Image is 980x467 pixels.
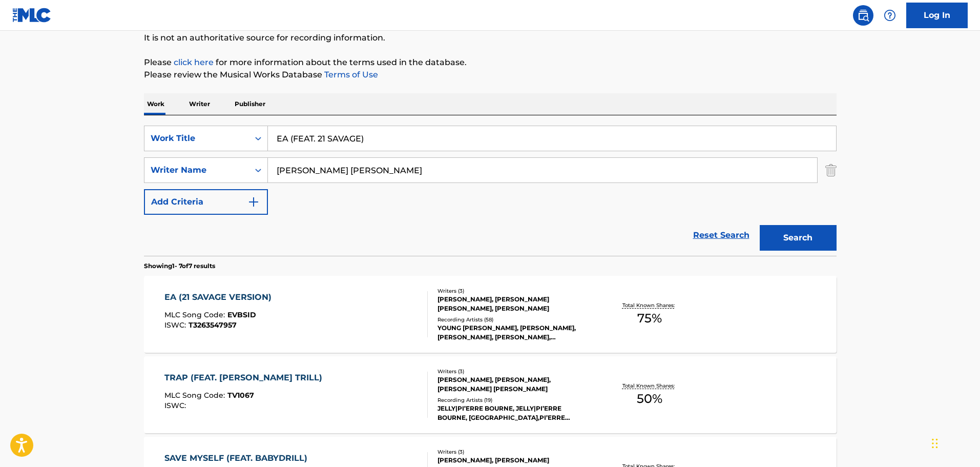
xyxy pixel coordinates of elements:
[437,448,592,456] div: Writers ( 3 )
[227,310,256,319] span: EVBSID
[929,418,980,467] iframe: Chat Widget
[825,157,837,183] img: Delete Criterion
[884,9,896,22] img: help
[174,57,214,67] a: click here
[164,310,227,319] span: MLC Song Code :
[853,5,873,26] a: Public Search
[322,70,378,79] a: Terms of Use
[622,301,677,309] p: Total Known Shares:
[906,3,968,28] a: Log In
[247,196,260,208] img: 9d2ae6d4665cec9f34b9.svg
[437,295,592,313] div: [PERSON_NAME], [PERSON_NAME] [PERSON_NAME], [PERSON_NAME]
[932,428,938,459] div: Drag
[164,372,327,384] div: TRAP (FEAT. [PERSON_NAME] TRILL)
[144,32,837,44] p: It is not an authoritative source for recording information.
[880,5,900,26] div: Help
[437,316,592,323] div: Recording Artists ( 58 )
[227,391,254,400] span: TV1067
[232,93,268,115] p: Publisher
[151,164,243,176] div: Writer Name
[637,309,662,328] span: 75 %
[688,224,755,247] a: Reset Search
[437,323,592,342] div: YOUNG [PERSON_NAME], [PERSON_NAME], [PERSON_NAME], [PERSON_NAME], [PERSON_NAME]
[189,320,237,330] span: T3263547957
[144,69,837,81] p: Please review the Musical Works Database
[164,320,189,330] span: ISWC :
[144,356,837,433] a: TRAP (FEAT. [PERSON_NAME] TRILL)MLC Song Code:TV1067ISWC:Writers (3)[PERSON_NAME], [PERSON_NAME],...
[760,225,837,251] button: Search
[186,93,213,115] p: Writer
[164,452,312,464] div: SAVE MYSELF (FEAT. BABYDRILL)
[164,291,277,303] div: EA (21 SAVAGE VERSION)
[437,375,592,394] div: [PERSON_NAME], [PERSON_NAME], [PERSON_NAME] [PERSON_NAME]
[637,390,662,408] span: 50 %
[437,396,592,404] div: Recording Artists ( 19 )
[12,8,52,23] img: MLC Logo
[144,189,268,215] button: Add Criteria
[144,93,168,115] p: Work
[144,261,215,271] p: Showing 1 - 7 of 7 results
[437,368,592,375] div: Writers ( 3 )
[622,382,677,390] p: Total Known Shares:
[164,401,189,410] span: ISWC :
[144,276,837,353] a: EA (21 SAVAGE VERSION)MLC Song Code:EVBSIDISWC:T3263547957Writers (3)[PERSON_NAME], [PERSON_NAME]...
[857,9,869,22] img: search
[151,132,243,145] div: Work Title
[164,391,227,400] span: MLC Song Code :
[144,126,837,256] form: Search Form
[437,404,592,422] div: JELLY|PI’ERRE BOURNE, JELLY|PI’ERRE BOURNE, [GEOGRAPHIC_DATA],PI’ERRE BOURNE,FRAZIER TRILL, [GEOG...
[144,56,837,69] p: Please for more information about the terms used in the database.
[437,287,592,295] div: Writers ( 3 )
